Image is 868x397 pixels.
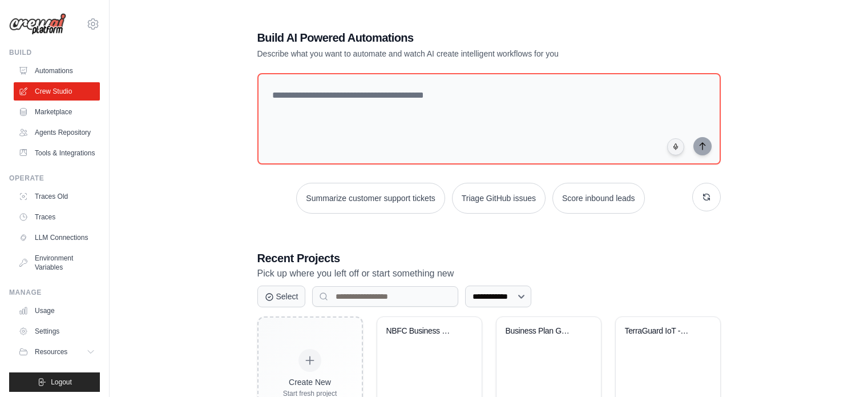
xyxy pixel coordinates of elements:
[9,48,100,57] div: Build
[257,30,641,46] h1: Build AI Powered Automations
[9,288,100,297] div: Manage
[386,326,455,336] div: NBFC Business Plan LITE - Leaf Link 800+ Righe
[9,372,100,392] button: Logout
[506,326,575,336] div: Business Plan Generator - Leaf Link NBFC Model
[296,183,445,214] button: Summarize customer support tickets
[14,187,100,206] a: Traces Old
[257,286,306,307] button: Select
[14,82,100,101] a: Crew Studio
[14,62,100,80] a: Automations
[14,302,100,320] a: Usage
[452,183,546,214] button: Triage GitHub issues
[625,326,694,336] div: TerraGuard IoT - Comprehensive NBFC Business Plan
[14,249,100,276] a: Environment Variables
[9,174,100,183] div: Operate
[257,266,721,281] p: Pick up where you left off or start something new
[692,183,721,211] button: Get new suggestions
[35,347,67,356] span: Resources
[51,378,72,387] span: Logout
[14,123,100,142] a: Agents Repository
[257,48,641,59] p: Describe what you want to automate and watch AI create intelligent workflows for you
[14,144,100,162] a: Tools & Integrations
[9,13,66,35] img: Logo
[257,250,721,266] h3: Recent Projects
[14,343,100,361] button: Resources
[667,138,684,155] button: Click to speak your automation idea
[283,376,337,388] div: Create New
[14,322,100,340] a: Settings
[14,208,100,226] a: Traces
[14,103,100,121] a: Marketplace
[14,228,100,247] a: LLM Connections
[552,183,645,214] button: Score inbound leads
